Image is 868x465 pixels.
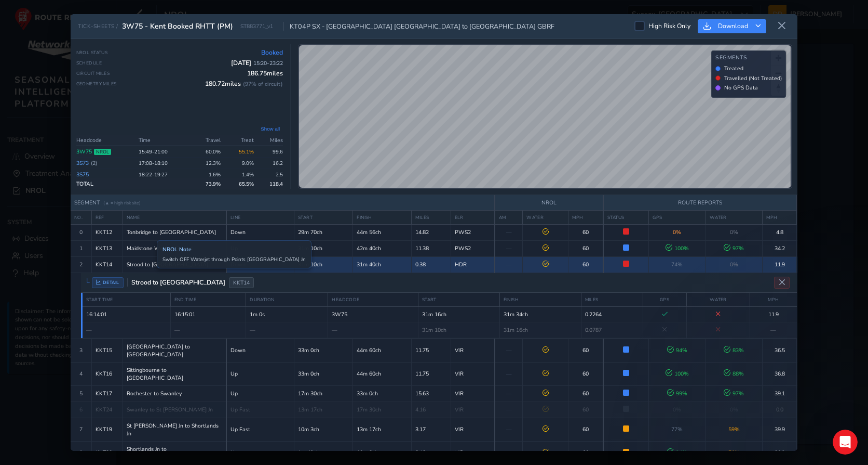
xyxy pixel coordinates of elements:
span: — [506,244,512,252]
th: MPH [763,210,797,224]
td: VIR [451,402,495,418]
td: 31m 10ch [294,256,353,273]
span: — [506,228,512,236]
td: 60 [568,256,603,273]
td: 11.9 [763,256,797,273]
td: 10m 3ch [294,418,353,441]
td: 11.75 [412,339,451,362]
td: 11.9 [750,306,797,322]
th: AM [495,210,523,224]
td: — [750,322,797,338]
td: 60 [568,362,603,385]
span: 83 % [724,346,744,354]
span: ( 97 % of circuit) [243,80,283,88]
th: NAME [123,210,226,224]
span: Strood to [GEOGRAPHIC_DATA] [127,278,225,287]
td: 31m 16ch [418,306,499,322]
td: 42m 40ch [353,240,412,256]
iframe: Intercom live chat [833,430,858,455]
td: — [246,322,328,338]
span: — [506,261,512,268]
td: Down [226,224,294,240]
canvas: Map [299,45,791,188]
button: Show all [257,125,283,133]
span: — [506,406,512,414]
span: KKT14 [229,277,254,288]
td: — [170,322,246,338]
td: 99.6 [257,146,283,157]
th: WATER [523,210,568,224]
th: MILES [412,210,451,224]
td: 0.2264 [581,306,643,322]
th: FINISH [353,210,412,224]
td: 44m 56ch [353,224,412,240]
td: VIR [451,418,495,441]
span: Treated [724,64,743,72]
td: 13m 17ch [353,418,412,441]
span: 94 % [667,346,687,354]
td: 73.9 % [191,177,224,189]
th: NROL [495,195,603,211]
span: (▲ = high risk site) [103,200,141,206]
td: 11.38 [412,240,451,256]
td: 60 [568,240,603,256]
td: — [82,322,171,338]
span: 15:20 - 23:22 [253,59,283,67]
td: Up [226,385,294,402]
th: Miles [257,135,283,146]
td: PWS2 [451,224,495,240]
td: 33m 0ch [294,339,353,362]
td: 118.4 [257,177,283,189]
td: 60 [568,402,603,418]
td: 33m 0ch [294,362,353,385]
span: — [506,425,512,433]
td: 44m 60ch [353,362,412,385]
td: 0.38 [412,256,451,273]
td: 36.8 [763,362,797,385]
th: MPH [750,293,797,307]
th: Time [135,135,191,146]
td: 60 [568,418,603,441]
td: 36.5 [763,339,797,362]
td: 65.5 % [224,177,257,189]
td: 39.9 [763,418,797,441]
td: Up [226,240,294,256]
span: 97 % [724,390,744,397]
th: DURATION [246,293,328,307]
span: 59 % [728,425,740,433]
th: ELR [451,210,495,224]
th: SEGMENT [71,195,495,211]
td: Up Fast [226,418,294,441]
td: 55.1% [224,146,257,157]
td: 15.63 [412,385,451,402]
td: 11.75 [412,362,451,385]
td: 44m 60ch [353,339,412,362]
span: 186.75 miles [247,69,283,77]
span: 100 % [666,244,689,252]
td: 9.0% [224,157,257,169]
td: 60.0 % [191,146,224,157]
span: Strood to [GEOGRAPHIC_DATA] [127,261,208,268]
th: MILES [581,293,643,307]
td: Up Fast [226,402,294,418]
td: 34.2 [763,240,797,256]
td: Down [226,256,294,273]
td: 39.1 [763,385,797,402]
td: 0.0 [763,402,797,418]
td: 16:14:01 [82,306,171,322]
td: 60 [568,385,603,402]
td: 2.5 [257,169,283,180]
span: 0% [730,228,738,236]
td: 4.16 [412,402,451,418]
td: VIR [451,339,495,362]
span: No GPS Data [724,84,758,92]
td: 17m 30ch [294,385,353,402]
span: — [332,326,337,334]
span: — [506,390,512,397]
span: 74 % [671,261,683,268]
span: — [506,370,512,378]
span: [GEOGRAPHIC_DATA] to [GEOGRAPHIC_DATA] [127,343,223,358]
th: GPS [649,210,706,224]
th: STATUS [603,210,649,224]
td: 31m 10ch [294,240,353,256]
